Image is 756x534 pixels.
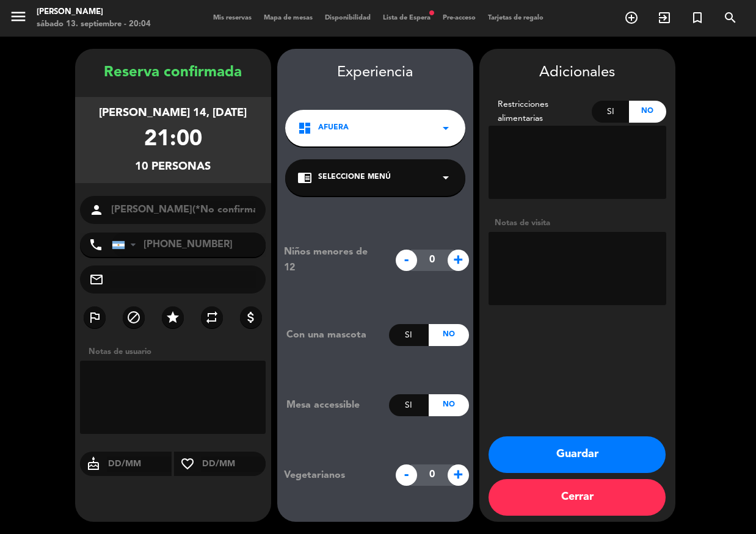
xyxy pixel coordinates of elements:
[277,327,389,343] div: Con una mascota
[9,7,27,26] i: menu
[277,61,473,85] div: Experiencia
[396,250,417,271] span: -
[489,61,666,85] div: Adicionales
[207,15,258,21] span: Mis reservas
[389,394,429,416] div: Si
[448,464,469,486] span: +
[99,104,247,122] div: [PERSON_NAME] 14, [DATE]
[107,456,172,472] input: DD/MM
[629,101,666,123] div: No
[89,237,103,252] i: phone
[144,122,202,158] div: 21:00
[723,10,738,25] i: search
[657,10,672,25] i: exit_to_app
[489,436,666,473] button: Guardar
[429,324,468,346] div: No
[438,121,453,135] i: arrow_drop_down
[165,310,180,325] i: star
[396,464,417,486] span: -
[489,479,666,516] button: Cerrar
[135,158,211,176] div: 10 personas
[489,217,666,229] div: Notas de visita
[80,456,107,471] i: cake
[258,15,319,21] span: Mapa de mesas
[624,10,639,25] i: add_circle_outline
[297,121,312,135] i: dashboard
[82,345,271,358] div: Notas de usuario
[319,15,377,21] span: Disponibilidad
[87,310,102,325] i: outlined_flag
[297,170,312,185] i: chrome_reader_mode
[9,7,27,30] button: menu
[174,456,201,471] i: favorite_border
[89,272,104,287] i: mail_outline
[75,61,271,85] div: Reserva confirmada
[277,397,389,413] div: Mesa accessible
[318,171,391,184] span: Seleccione Menú
[275,467,389,483] div: Vegetarianos
[489,98,592,126] div: Restricciones alimentarias
[429,394,468,416] div: No
[438,170,453,185] i: arrow_drop_down
[690,10,705,25] i: turned_in_not
[37,6,151,18] div: [PERSON_NAME]
[275,244,389,276] div: Niños menores de 12
[592,101,629,123] div: Si
[244,310,258,325] i: attach_money
[112,233,140,256] div: Argentina: +54
[377,15,437,21] span: Lista de Espera
[318,122,349,134] span: Afuera
[448,250,469,271] span: +
[201,456,266,472] input: DD/MM
[126,310,141,325] i: block
[482,15,550,21] span: Tarjetas de regalo
[389,324,429,346] div: Si
[205,310,219,325] i: repeat
[437,15,482,21] span: Pre-acceso
[428,9,435,16] span: fiber_manual_record
[37,18,151,31] div: sábado 13. septiembre - 20:04
[89,203,104,217] i: person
